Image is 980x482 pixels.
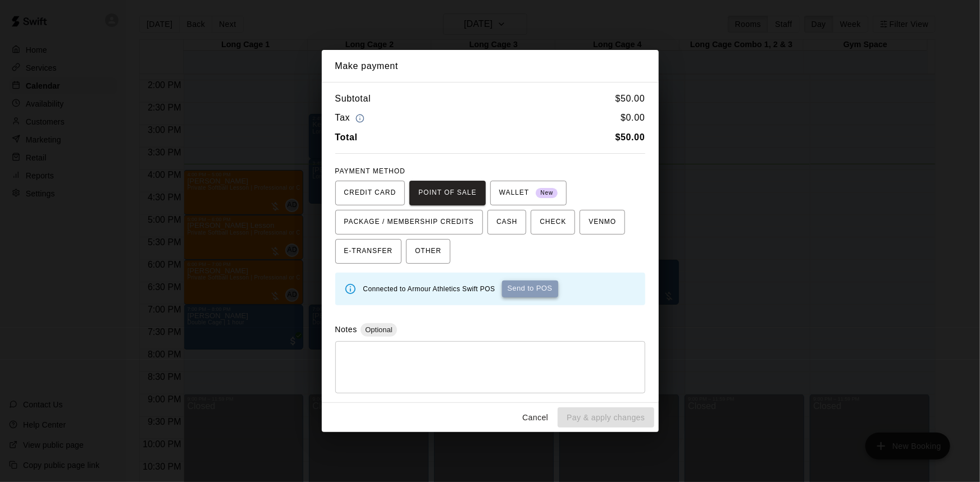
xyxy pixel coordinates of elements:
[409,181,485,205] button: POINT OF SALE
[499,184,558,202] span: WALLET
[415,242,441,260] span: OTHER
[487,210,526,235] button: CASH
[335,325,357,334] label: Notes
[344,184,396,202] span: CREDIT CARD
[517,407,553,428] button: Cancel
[580,210,625,235] button: VENMO
[536,186,558,201] span: New
[344,242,393,260] span: E-TRANSFER
[335,210,484,235] button: PACKAGE / MEMBERSHIP CREDITS
[540,213,566,231] span: CHECK
[616,132,645,142] b: $ 50.00
[335,181,405,205] button: CREDIT CARD
[344,213,475,231] span: PACKAGE / MEMBERSHIP CREDITS
[335,91,371,106] h6: Subtotal
[490,181,567,205] button: WALLET New
[531,210,575,235] button: CHECK
[335,111,368,126] h6: Tax
[363,285,495,293] span: Connected to Armour Athletics Swift POS
[418,184,476,202] span: POINT OF SALE
[335,167,405,175] span: PAYMENT METHOD
[335,239,402,264] button: E-TRANSFER
[502,281,558,297] button: Send to POS
[616,91,645,106] h6: $ 50.00
[322,50,659,82] h2: Make payment
[335,132,358,142] b: Total
[361,325,396,334] span: Optional
[621,111,645,126] h6: $ 0.00
[589,213,616,231] span: VENMO
[406,239,450,264] button: OTHER
[496,213,517,231] span: CASH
